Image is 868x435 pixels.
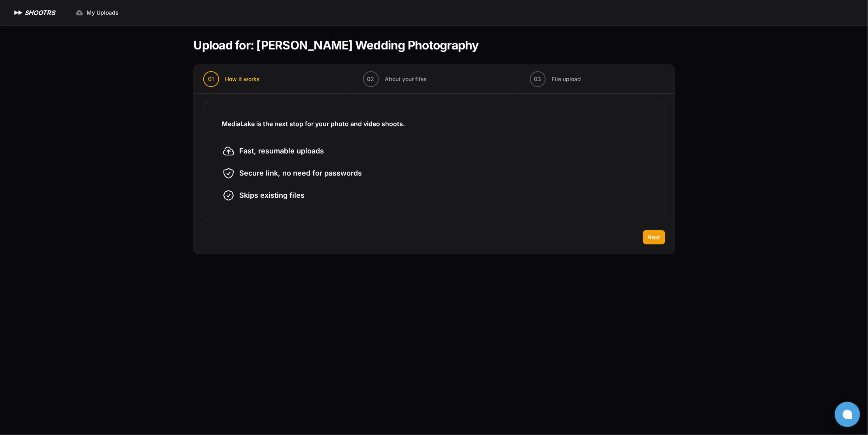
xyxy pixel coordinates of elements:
img: SHOOTRS [13,8,25,17]
a: My Uploads [71,6,123,20]
button: Open chat window [835,402,860,427]
span: 02 [367,75,374,83]
span: 01 [208,75,214,83]
h1: Upload for: [PERSON_NAME] Wedding Photography [194,38,479,52]
span: My Uploads [87,9,119,17]
span: Skips existing files [240,190,305,201]
button: 03 File upload [520,65,591,93]
span: File upload [552,75,581,83]
button: Next [643,230,665,244]
span: 03 [534,75,541,83]
span: Fast, resumable uploads [240,146,324,157]
h1: SHOOTRS [25,8,55,17]
button: 01 How it works [194,65,270,93]
span: Next [648,233,660,241]
span: Secure link, no need for passwords [240,168,362,179]
button: 02 About your files [354,65,437,93]
h3: MediaLake is the next stop for your photo and video shoots. [222,119,646,129]
span: About your files [385,75,427,83]
span: How it works [225,75,260,83]
a: SHOOTRS SHOOTRS [13,8,55,17]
